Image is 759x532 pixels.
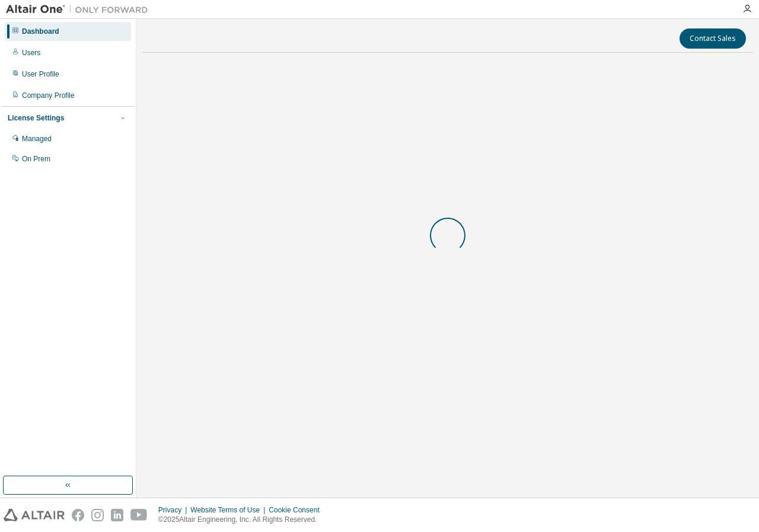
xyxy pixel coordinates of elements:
[22,154,50,164] div: On Prem
[158,515,327,525] p: © 2025 Altair Engineering, Inc. All Rights Reserved.
[111,509,123,521] img: linkedin.svg
[190,505,269,515] div: Website Terms of Use
[4,509,65,521] img: altair_logo.svg
[680,28,746,49] button: Contact Sales
[22,27,59,36] div: Dashboard
[22,134,52,144] div: Managed
[72,509,84,521] img: facebook.svg
[22,91,75,100] div: Company Profile
[91,509,104,521] img: instagram.svg
[6,4,154,15] img: Altair One
[22,69,59,79] div: User Profile
[8,113,64,123] div: License Settings
[158,505,190,515] div: Privacy
[130,509,148,521] img: youtube.svg
[269,505,326,515] div: Cookie Consent
[22,48,40,58] div: Users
